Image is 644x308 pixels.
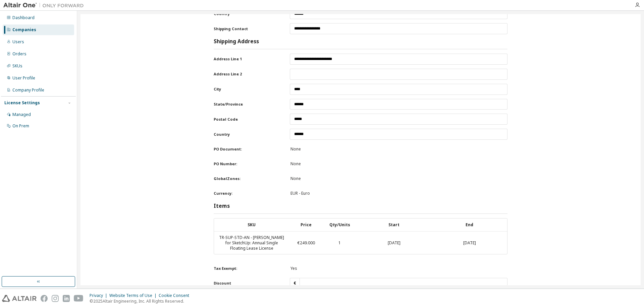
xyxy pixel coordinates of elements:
[12,112,31,117] div: Managed
[290,191,507,196] div: EUR - Euro
[323,232,357,254] td: 1
[214,176,277,181] label: GlobalZones:
[432,232,507,254] td: [DATE]
[12,39,24,45] div: Users
[323,219,357,232] th: Qty/Units
[3,2,87,9] img: Altair One
[290,146,507,152] div: None
[214,281,279,286] label: Discount
[290,176,507,181] div: None
[12,75,35,81] div: User Profile
[214,161,277,167] label: PO Number:
[214,56,279,62] label: Address Line 1
[357,219,432,232] th: Start
[214,203,230,209] h3: Items
[289,232,323,254] td: €249.000
[214,26,279,32] label: Shipping Contact
[90,298,193,304] p: © 2025 Altair Engineering, Inc. All Rights Reserved.
[12,51,26,57] div: Orders
[109,293,159,298] div: Website Terms of Use
[12,63,22,69] div: SKUs
[12,27,36,33] div: Companies
[41,295,48,302] img: facebook.svg
[214,219,289,232] th: SKU
[290,266,507,271] div: Yes
[63,295,70,302] img: linkedin.svg
[214,191,277,196] label: Currency:
[289,219,323,232] th: Price
[12,123,29,129] div: On Prem
[12,15,35,20] div: Dashboard
[214,102,279,107] label: State/Province
[4,100,40,106] div: License Settings
[214,146,277,152] label: PO Document:
[214,86,279,92] label: City
[214,117,279,122] label: Postal Code
[214,232,289,254] td: TR-SUP-STD-AN - [PERSON_NAME] for SketchUp: Annual Single Floating Lease License
[290,278,300,289] div: €
[357,232,432,254] td: [DATE]
[90,293,109,298] div: Privacy
[52,295,59,302] img: instagram.svg
[12,87,44,93] div: Company Profile
[214,38,259,45] h3: Shipping Address
[214,71,279,77] label: Address Line 2
[74,295,84,302] img: youtube.svg
[432,219,507,232] th: End
[214,132,279,137] label: Country
[159,293,193,298] div: Cookie Consent
[290,161,507,167] div: None
[214,266,277,271] label: Tax Exempt:
[2,295,37,302] img: altair_logo.svg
